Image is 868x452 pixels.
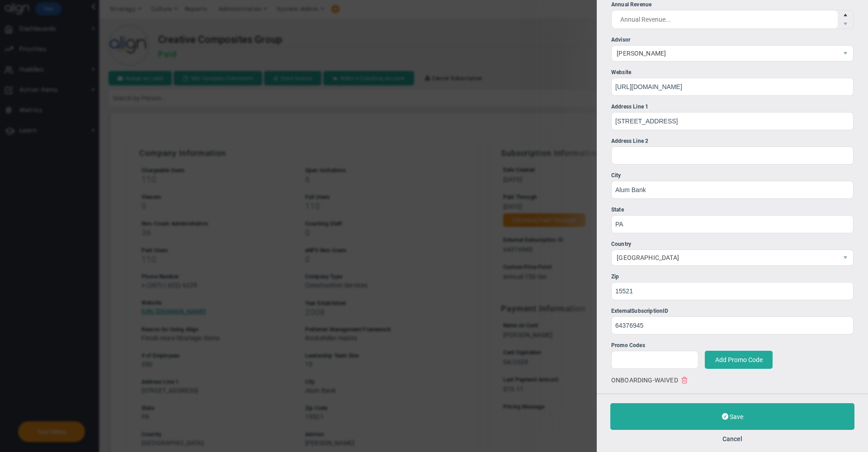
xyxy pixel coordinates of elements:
[611,341,854,350] div: Promo Codes
[611,146,854,165] input: Address Line 2
[611,36,854,44] div: Advisor
[612,46,838,61] span: [PERSON_NAME]
[611,376,678,385] span: ONBOARDING-WAIVED
[838,10,853,19] span: Increase value
[611,215,854,233] input: State
[611,282,854,300] input: Zip
[611,307,854,315] div: ExternalSubscriptionID
[611,273,854,281] div: Zip
[611,240,854,249] div: Country
[610,403,854,430] button: Save
[611,171,854,180] div: City
[611,206,854,214] div: State
[705,351,773,369] button: Add Promo Code
[611,78,854,96] input: Website
[838,19,853,28] span: Decrease value
[838,250,853,265] span: select
[611,0,854,9] div: Annual Revenue
[611,68,854,77] div: Website
[611,112,854,130] input: Address Line 1
[730,413,743,420] span: Save
[611,103,854,111] div: Address Line 1
[838,46,853,61] span: select
[612,10,838,28] input: Annual Revenue
[722,435,742,443] button: Cancel
[611,181,854,199] input: City
[612,250,838,265] span: [GEOGRAPHIC_DATA]
[611,137,854,146] div: Address Line 2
